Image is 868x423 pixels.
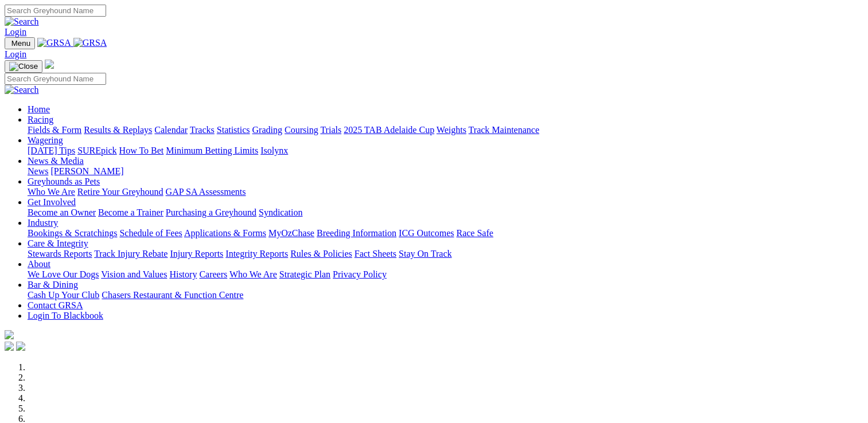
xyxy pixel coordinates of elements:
[28,228,117,238] a: Bookings & Scratchings
[399,228,454,238] a: ICG Outcomes
[344,125,434,135] a: 2025 TAB Adelaide Cup
[166,187,246,197] a: GAP SA Assessments
[5,330,14,339] img: logo-grsa-white.png
[77,146,116,155] a: SUREpick
[28,290,99,300] a: Cash Up Your Club
[50,166,123,176] a: [PERSON_NAME]
[320,125,341,135] a: Trials
[190,125,215,135] a: Tracks
[154,125,188,135] a: Calendar
[456,228,493,238] a: Race Safe
[279,269,330,279] a: Strategic Plan
[28,269,99,279] a: We Love Our Dogs
[11,39,30,48] span: Menu
[28,290,863,300] div: Bar & Dining
[268,228,314,238] a: MyOzChase
[333,269,387,279] a: Privacy Policy
[28,311,103,320] a: Login To Blackbook
[102,290,243,300] a: Chasers Restaurant & Function Centre
[166,146,258,155] a: Minimum Betting Limits
[28,269,863,280] div: About
[290,249,352,258] a: Rules & Policies
[184,228,266,238] a: Applications & Forms
[28,125,81,135] a: Fields & Form
[28,135,63,145] a: Wagering
[28,166,48,176] a: News
[28,104,50,114] a: Home
[28,187,75,197] a: Who We Are
[199,269,227,279] a: Careers
[28,197,76,207] a: Get Involved
[84,125,152,135] a: Results & Replays
[28,218,58,228] a: Industry
[169,269,197,279] a: History
[225,249,288,258] a: Integrity Reports
[469,125,539,135] a: Track Maintenance
[28,166,863,177] div: News & Media
[28,300,83,310] a: Contact GRSA
[94,249,168,258] a: Track Injury Rebate
[5,49,26,59] a: Login
[28,187,863,197] div: Greyhounds as Pets
[355,249,396,258] a: Fact Sheets
[399,249,451,258] a: Stay On Track
[16,342,25,351] img: twitter.svg
[28,177,100,186] a: Greyhounds as Pets
[98,207,164,217] a: Become a Trainer
[77,187,164,197] a: Retire Your Greyhound
[28,228,863,238] div: Industry
[5,17,39,27] img: Search
[252,125,282,135] a: Grading
[217,125,250,135] a: Statistics
[5,342,14,351] img: facebook.svg
[285,125,318,135] a: Coursing
[5,60,42,73] button: Toggle navigation
[229,269,277,279] a: Who We Are
[5,5,106,17] input: Search
[28,207,863,218] div: Get Involved
[28,280,78,289] a: Bar & Dining
[259,207,302,217] a: Syndication
[28,249,92,258] a: Stewards Reports
[28,146,75,155] a: [DATE] Tips
[28,156,84,166] a: News & Media
[73,38,107,48] img: GRSA
[260,146,288,155] a: Isolynx
[101,269,167,279] a: Vision and Values
[119,228,182,238] a: Schedule of Fees
[28,125,863,135] div: Racing
[28,207,96,217] a: Become an Owner
[166,207,256,217] a: Purchasing a Greyhound
[5,73,106,85] input: Search
[437,125,466,135] a: Weights
[119,146,164,155] a: How To Bet
[28,238,88,248] a: Care & Integrity
[5,37,35,49] button: Toggle navigation
[317,228,396,238] a: Breeding Information
[5,27,26,37] a: Login
[9,62,38,71] img: Close
[28,259,50,269] a: About
[45,60,54,69] img: logo-grsa-white.png
[28,146,863,156] div: Wagering
[5,85,39,95] img: Search
[37,38,71,48] img: GRSA
[170,249,223,258] a: Injury Reports
[28,249,863,259] div: Care & Integrity
[28,115,53,124] a: Racing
